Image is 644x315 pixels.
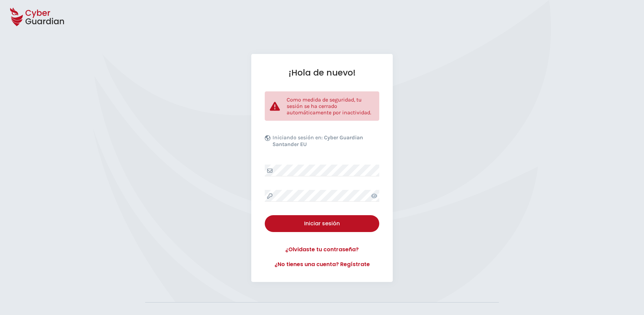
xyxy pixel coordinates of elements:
button: Iniciar sesión [265,215,379,232]
b: Cyber Guardian Santander EU [272,134,363,147]
a: ¿Olvidaste tu contraseña? [265,246,379,254]
div: Iniciar sesión [270,220,374,228]
p: Iniciando sesión en: [272,134,378,151]
p: Como medida de seguridad, tu sesión se ha cerrado automáticamente por inactividad. [287,96,374,116]
a: ¿No tienes una cuenta? Regístrate [265,260,379,268]
h1: ¡Hola de nuevo! [265,67,379,78]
